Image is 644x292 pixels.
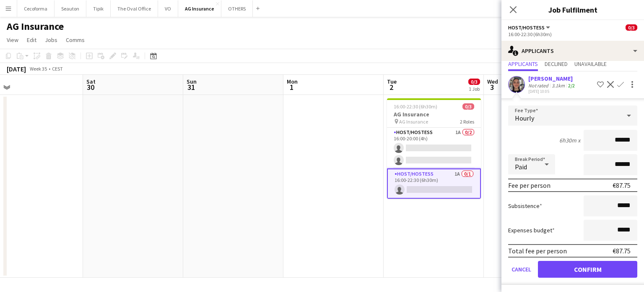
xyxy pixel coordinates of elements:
h3: Job Fulfilment [501,4,644,15]
span: Applicants [508,61,538,67]
span: Mon [287,78,298,85]
div: [DATE] [7,65,26,73]
div: 6h30m x [559,137,580,144]
a: Jobs [42,34,61,45]
span: Week 35 [28,66,49,72]
span: Hourly [515,114,534,122]
span: 16:00-22:30 (6h30m) [394,103,437,110]
a: View [3,34,22,45]
span: AG Insurance [399,118,428,125]
button: Cecoforma [17,0,55,17]
button: Tipik [86,0,111,17]
span: 31 [185,82,197,92]
span: Comms [66,36,85,44]
a: Edit [23,34,40,45]
span: 0/3 [468,79,480,85]
h1: AG Insurance [7,20,64,33]
span: 3 [486,82,498,92]
label: Subsistence [508,202,542,210]
app-skills-label: 2/2 [568,82,575,89]
div: Fee per person [508,181,551,189]
button: OTHERS [221,0,253,17]
button: VO [158,0,178,17]
span: Wed [487,78,498,85]
button: Confirm [538,261,637,278]
span: Sat [86,78,96,85]
span: Paid [515,163,527,171]
h3: AG Insurance [387,110,481,118]
span: Host/Hostess [508,24,545,31]
div: Total fee per person [508,247,567,255]
app-job-card: 16:00-22:30 (6h30m)0/3AG Insurance AG Insurance2 RolesHost/Hostess1A0/216:00-20:00 (4h) Host/Host... [387,98,481,199]
button: Cancel [508,261,535,278]
div: €87.75 [613,181,631,189]
span: 1 [286,82,298,92]
label: Expenses budget [508,226,555,234]
div: [PERSON_NAME] [528,75,576,82]
div: CEST [52,66,63,72]
button: Host/Hostess [508,24,551,31]
span: 30 [85,82,96,92]
span: 0/3 [462,103,474,110]
span: 2 [386,82,397,92]
span: Edit [27,36,36,44]
div: 3.1km [550,82,566,89]
app-card-role: Host/Hostess1A0/216:00-20:00 (4h) [387,128,481,168]
span: 2 Roles [460,118,474,125]
div: Not rated [528,82,550,89]
span: Jobs [45,36,57,44]
button: The Oval Office [111,0,158,17]
button: Seauton [55,0,86,17]
span: Declined [545,61,568,67]
span: Tue [387,78,397,85]
div: 16:00-22:30 (6h30m) [508,31,637,37]
span: Sun [187,78,197,85]
span: Unavailable [574,61,607,67]
span: View [7,36,18,44]
div: Applicants [501,41,644,61]
span: 0/3 [626,24,637,31]
div: [DATE] 10:05 [528,89,576,94]
button: AG Insurance [178,0,221,17]
div: 1 Job [469,86,480,92]
div: €87.75 [613,247,631,255]
app-card-role: Host/Hostess1A0/116:00-22:30 (6h30m) [387,168,481,199]
a: Comms [62,34,88,45]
